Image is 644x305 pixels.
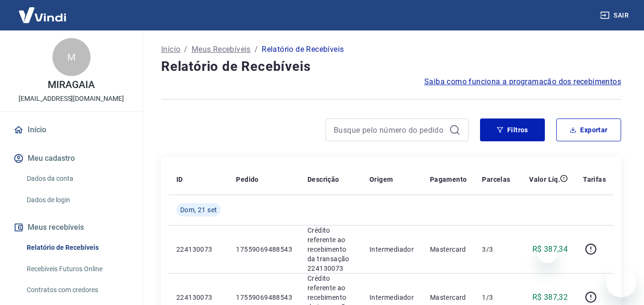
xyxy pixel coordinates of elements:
[334,123,445,137] input: Busque pelo número do pedido
[598,7,633,24] button: Sair
[161,44,180,55] a: Início
[606,267,636,297] iframe: Botão para abrir a janela de mensagens
[430,293,467,302] p: Mastercard
[236,293,292,302] p: 17559069488543
[176,245,221,254] p: 224130073
[369,175,393,184] p: Origem
[538,244,557,263] iframe: Fechar mensagem
[48,80,95,90] p: MIRAGAIA
[19,94,124,104] p: [EMAIL_ADDRESS][DOMAIN_NAME]
[192,44,251,55] a: Meus Recebíveis
[430,175,467,184] p: Pagamento
[480,118,545,141] button: Filtros
[532,292,568,303] p: R$ 387,32
[482,175,510,184] p: Parcelas
[482,245,510,254] p: 3/3
[424,76,621,88] a: Saiba como funciona a programação dos recebimentos
[23,280,131,300] a: Contratos com credores
[176,175,183,184] p: ID
[184,44,187,55] p: /
[11,0,73,30] img: Vindi
[556,118,621,141] button: Exportar
[23,259,131,279] a: Recebíveis Futuros Online
[180,205,217,215] span: Dom, 21 set
[255,44,258,55] p: /
[161,57,621,76] h4: Relatório de Recebíveis
[583,175,606,184] p: Tarifas
[23,169,131,188] a: Dados da conta
[52,38,91,76] div: M
[307,226,354,273] p: Crédito referente ao recebimento da transação 224130073
[23,190,131,210] a: Dados de login
[482,293,510,302] p: 1/3
[23,238,131,257] a: Relatório de Recebíveis
[430,245,467,254] p: Mastercard
[307,175,339,184] p: Descrição
[532,244,568,255] p: R$ 387,34
[176,293,221,302] p: 224130073
[262,44,344,55] p: Relatório de Recebíveis
[369,245,415,254] p: Intermediador
[11,119,131,140] a: Início
[11,217,131,238] button: Meus recebíveis
[236,245,292,254] p: 17559069488543
[11,148,131,169] button: Meu cadastro
[369,293,415,302] p: Intermediador
[236,175,258,184] p: Pedido
[529,175,560,184] p: Valor Líq.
